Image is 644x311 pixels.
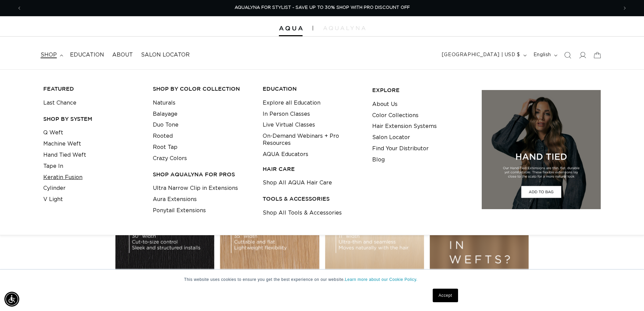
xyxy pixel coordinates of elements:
span: English [533,51,551,59]
a: Blog [372,154,385,165]
h3: FEATURED [43,85,142,92]
a: AQUA Educators [263,149,308,160]
p: This website uses cookies to ensure you get the best experience on our website. [184,276,460,283]
h3: HAIR CARE [263,165,362,173]
span: shop [41,51,57,59]
button: Previous announcement [12,2,27,15]
a: Find Your Distributor [372,143,429,154]
a: Salon Locator [137,47,194,63]
h3: Shop AquaLyna for Pros [153,171,252,178]
span: AQUALYNA FOR STYLIST - SAVE UP TO 30% SHOP WITH PRO DISCOUNT OFF [235,5,410,10]
h3: SHOP BY SYSTEM [43,115,142,123]
a: Hair Extension Systems [372,121,437,132]
a: In Person Classes [263,109,310,120]
a: Salon Locator [372,132,410,143]
a: Tape In [43,161,63,172]
a: Last Chance [43,97,76,109]
a: Q Weft [43,127,63,138]
a: About Us [372,99,398,110]
a: Accept [433,289,458,302]
span: [GEOGRAPHIC_DATA] | USD $ [442,51,520,59]
a: Root Tap [153,142,177,153]
a: Aura Extensions [153,194,197,205]
iframe: Chat Widget [610,279,644,311]
a: On-Demand Webinars + Pro Resources [263,131,362,149]
a: Duo Tone [153,119,178,131]
a: V Light [43,194,63,205]
a: Live Virtual Classes [263,119,315,131]
img: Aqua Hair Extensions [279,26,303,31]
a: Keratin Fusion [43,172,82,183]
img: aqualyna.com [323,26,365,30]
summary: Search [560,48,575,63]
a: Education [66,47,108,63]
a: Ponytail Extensions [153,205,206,216]
button: [GEOGRAPHIC_DATA] | USD $ [438,49,529,62]
a: Cylinder [43,183,66,194]
a: Naturals [153,97,175,109]
h3: EDUCATION [263,85,362,92]
a: Hand Tied Weft [43,150,86,161]
a: Learn more about our Cookie Policy. [345,277,418,282]
a: Crazy Colors [153,153,187,164]
summary: shop [37,47,66,63]
a: Color Collections [372,110,419,121]
span: About [112,51,133,59]
h3: Shop by Color Collection [153,85,252,92]
span: Salon Locator [141,51,190,59]
div: Accessibility Menu [4,292,19,307]
h3: EXPLORE [372,87,471,94]
a: Explore all Education [263,97,320,109]
a: Shop All AQUA Hair Care [263,177,332,188]
h3: TOOLS & ACCESSORIES [263,195,362,202]
a: Ultra Narrow Clip in Extensions [153,183,238,194]
a: Balayage [153,109,177,120]
a: Machine Weft [43,138,81,150]
a: About [108,47,137,63]
span: Education [70,51,104,59]
button: Next announcement [617,2,632,15]
a: Rooted [153,131,173,142]
button: English [529,49,560,62]
a: Shop All Tools & Accessories [263,207,342,219]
